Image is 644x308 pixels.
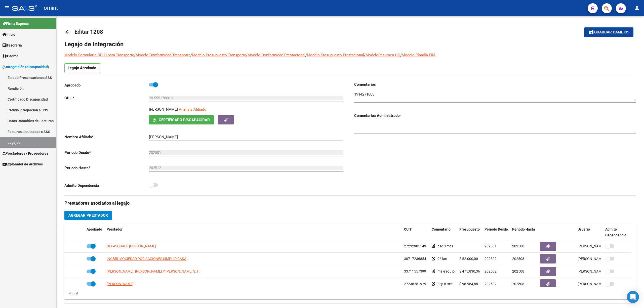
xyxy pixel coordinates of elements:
[457,224,482,241] datatable-header-cell: Presupuesto
[64,211,112,220] button: Agregar Prestador
[584,27,633,37] button: Guardar cambios
[485,244,497,248] span: 202501
[64,82,149,88] p: Aprobado
[105,224,402,241] datatable-header-cell: Prestador
[64,150,149,155] p: Periodo Desde
[576,224,603,241] datatable-header-cell: Usuario
[3,53,19,59] span: Padrón
[354,82,636,87] h3: Comentarios
[627,291,639,303] div: Open Intercom Messenger
[578,269,617,273] span: [PERSON_NAME] [DATE]
[402,224,430,241] datatable-header-cell: CUIT
[588,29,594,35] mat-icon: save
[307,53,364,57] a: Modelo Presupuesto Prestacional
[3,21,29,26] span: Firma Express
[594,30,629,35] span: Guardar cambios
[459,227,480,231] span: Presupuesto
[354,113,636,118] h3: Comentarios Administrador
[159,118,210,122] span: Certificado Discapacidad
[512,269,524,273] span: 202508
[432,227,451,231] span: Comentario
[179,107,206,112] span: Análisis Afiliado
[64,40,636,48] h1: Legajo de Integración
[510,224,538,241] datatable-header-cell: Periodo Hasta
[64,134,149,140] p: Nombre Afiliado
[459,269,480,273] span: $ 475.830,36
[136,53,190,57] a: Modelo Conformidad Transporte
[437,269,456,273] span: maie equipo
[149,107,178,112] p: [PERSON_NAME]
[404,227,412,231] span: CUIT
[85,224,105,241] datatable-header-cell: Aprobado
[87,227,102,231] span: Aprobado
[404,257,426,261] span: 30717236854
[578,227,590,231] span: Usuario
[74,29,103,35] span: Editar 1208
[68,213,108,218] span: Agregar Prestador
[192,53,246,57] a: Modelo Presupuesto Transporte
[40,3,58,14] span: - omint
[578,244,617,248] span: [PERSON_NAME] [DATE]
[512,244,524,248] span: 202508
[3,64,49,70] span: Integración (discapacidad)
[404,282,426,286] span: 27238251929
[603,224,631,241] datatable-header-cell: Admite Dependencia
[248,53,305,57] a: Modelo Conformidad Prestacional
[64,53,134,57] a: Modelo Formulario DDJJ para Transporte
[404,244,426,248] span: 27232985149
[64,63,100,73] p: Legajo Aprobado.
[459,257,478,261] span: $ 52.000,00
[404,269,426,273] span: 33711557399
[64,200,636,207] h3: Prestadores asociados al legajo
[485,282,497,286] span: 202502
[578,257,617,261] span: [PERSON_NAME] [DATE]
[578,282,617,286] span: [PERSON_NAME] [DATE]
[107,227,123,231] span: Prestador
[3,32,15,37] span: Inicio
[437,244,453,248] span: psc 8 mes
[430,224,457,241] datatable-header-cell: Comentario
[107,244,156,248] span: DEPASQUALE [PERSON_NAME]
[485,227,508,231] span: Periodo Desde
[605,227,626,237] span: Admite Dependencia
[3,42,22,48] span: Tesorería
[64,291,78,296] div: 4 total
[366,53,400,57] a: ModeloResumen HC
[512,257,524,261] span: 202508
[64,165,149,171] p: Periodo Hasta
[437,257,447,261] span: 96 km
[4,5,10,11] mat-icon: menu
[402,53,435,57] a: Modelo Planilla FIM
[634,5,640,11] mat-icon: person
[459,282,478,286] span: $ 98.964,88
[485,257,497,261] span: 202502
[482,224,510,241] datatable-header-cell: Periodo Desde
[512,282,524,286] span: 202508
[149,115,214,124] button: Certificado Discapacidad
[512,227,535,231] span: Periodo Hasta
[437,282,453,286] span: psp 8 mes
[64,183,149,188] p: Admite Dependencia
[64,29,70,35] mat-icon: arrow_back
[3,151,48,156] span: Prestadores / Proveedores
[64,95,149,101] p: CUIL
[485,269,497,273] span: 202502
[3,161,43,167] span: Explorador de Archivos
[107,282,134,286] span: [PERSON_NAME]
[107,257,186,261] span: INGBRU SOCIEDAD POR ACCIONES SIMPLIFICADA
[107,269,200,273] span: [PERSON_NAME], [PERSON_NAME] Y [PERSON_NAME] S. H.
